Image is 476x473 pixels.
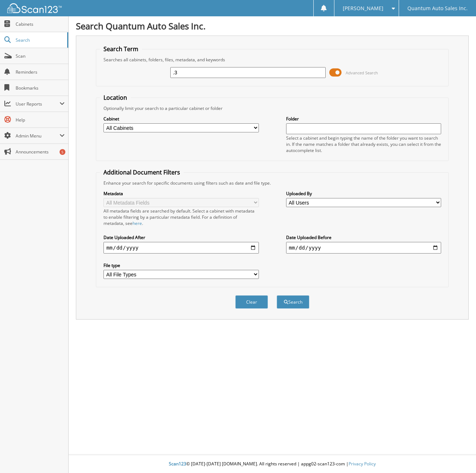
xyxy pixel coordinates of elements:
label: Uploaded By [286,190,441,197]
input: start [103,242,259,254]
span: Search [16,37,64,43]
span: Announcements [16,149,65,155]
span: User Reports [16,101,60,107]
a: Privacy Policy [349,461,376,467]
button: Search [277,295,309,309]
div: 5 [60,149,65,155]
span: Help [16,117,65,123]
legend: Location [100,94,131,102]
span: Advanced Search [346,70,378,75]
input: end [286,242,441,254]
label: Metadata [103,190,259,197]
div: Optionally limit your search to a particular cabinet or folder [100,105,445,111]
div: Select a cabinet and begin typing the name of the folder you want to search in. If the name match... [286,135,441,153]
label: Date Uploaded After [103,234,259,240]
div: Enhance your search for specific documents using filters such as date and file type. [100,180,445,186]
legend: Search Term [100,45,142,53]
span: Reminders [16,69,65,75]
span: Scan [16,53,65,59]
label: Date Uploaded Before [286,234,441,240]
iframe: Chat Widget [440,438,476,473]
div: All metadata fields are searched by default. Select a cabinet with metadata to enable filtering b... [103,208,259,226]
legend: Additional Document Filters [100,168,184,176]
span: Admin Menu [16,133,60,139]
label: Cabinet [103,116,259,122]
h1: Search Quantum Auto Sales Inc. [76,20,469,32]
a: here [133,220,142,226]
span: Cabinets [16,21,65,27]
span: [PERSON_NAME] [343,6,383,11]
span: Quantum Auto Sales Inc. [407,6,468,11]
label: Folder [286,116,441,122]
div: © [DATE]-[DATE] [DOMAIN_NAME]. All rights reserved | appg02-scan123-com | [69,455,476,473]
label: File type [103,262,259,268]
div: Searches all cabinets, folders, files, metadata, and keywords [100,57,445,63]
span: Bookmarks [16,85,65,91]
img: scan123-logo-white.svg [7,3,62,13]
span: Scan123 [169,461,186,467]
button: Clear [235,295,268,309]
